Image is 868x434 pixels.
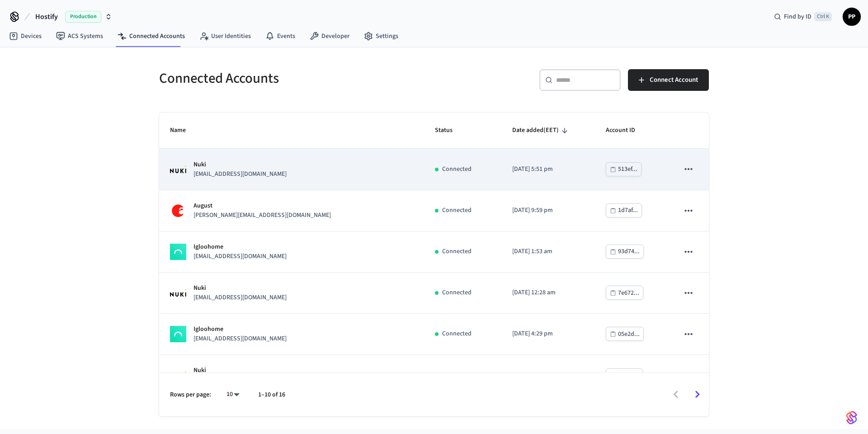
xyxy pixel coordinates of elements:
[159,69,429,88] h5: Connected Accounts
[844,9,860,25] span: PP
[618,370,639,381] div: 9c231...
[650,74,698,86] span: Connect Account
[193,283,287,293] p: Nuki
[192,28,258,44] a: User Identities
[193,211,331,220] p: [PERSON_NAME][EMAIL_ADDRESS][DOMAIN_NAME]
[435,123,464,137] span: Status
[814,12,832,21] span: Ctrl K
[193,201,331,211] p: August
[606,368,643,382] button: 9c231...
[170,326,186,342] img: igloohome_logo
[442,371,472,380] p: Connected
[628,69,709,91] button: Connect Account
[170,123,198,137] span: Name
[442,247,472,256] p: Connected
[442,165,472,174] p: Connected
[512,123,571,137] span: Date added(EET)
[65,11,101,23] span: Production
[170,289,186,297] img: Nuki Logo, Square
[193,293,287,302] p: [EMAIL_ADDRESS][DOMAIN_NAME]
[606,203,642,217] button: 1d7af...
[767,9,839,25] div: Find by IDCtrl K
[193,334,287,344] p: [EMAIL_ADDRESS][DOMAIN_NAME]
[512,165,584,174] p: [DATE] 5:51 pm
[784,12,811,21] span: Find by ID
[193,160,287,170] p: Nuki
[606,162,642,176] button: 513ef...
[442,206,472,215] p: Connected
[110,28,192,44] a: Connected Accounts
[618,246,640,257] div: 93d74...
[618,329,640,340] div: 05e2d...
[170,203,186,219] img: August Logo, Square
[512,206,584,215] p: [DATE] 9:59 pm
[687,384,708,405] button: Go to next page
[258,28,302,44] a: Events
[49,28,110,44] a: ACS Systems
[302,28,357,44] a: Developer
[170,244,186,260] img: igloohome_logo
[846,410,857,425] img: SeamLogoGradient.69752ec5.svg
[170,372,186,379] img: Nuki Logo, Square
[618,164,637,175] div: 513ef...
[357,28,406,44] a: Settings
[170,390,211,400] p: Rows per page:
[2,28,49,44] a: Devices
[512,329,584,339] p: [DATE] 4:29 pm
[193,366,287,375] p: Nuki
[193,252,287,261] p: [EMAIL_ADDRESS][DOMAIN_NAME]
[170,165,186,173] img: Nuki Logo, Square
[606,327,644,341] button: 05e2d...
[606,286,643,300] button: 7e672...
[35,11,58,22] span: Hostify
[843,8,861,26] button: PP
[512,371,584,380] p: [DATE] 11:46 pm
[618,205,638,216] div: 1d7af...
[258,390,285,400] p: 1–10 of 16
[606,245,644,259] button: 93d74...
[193,325,287,334] p: Igloohome
[442,329,472,339] p: Connected
[512,247,584,256] p: [DATE] 1:53 am
[512,288,584,297] p: [DATE] 12:28 am
[442,288,472,297] p: Connected
[606,123,647,137] span: Account ID
[193,170,287,179] p: [EMAIL_ADDRESS][DOMAIN_NAME]
[618,288,639,299] div: 7e672...
[193,242,287,252] p: Igloohome
[222,388,244,401] div: 10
